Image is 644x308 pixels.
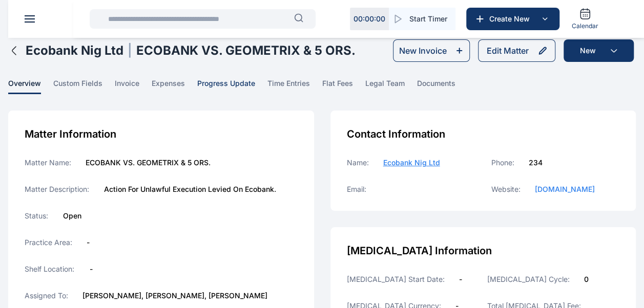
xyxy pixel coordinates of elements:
[383,158,440,167] span: Ecobank Nig Ltd
[25,127,298,141] div: Matter Information
[53,78,115,94] a: custom fields
[459,274,462,284] label: -
[87,237,90,248] label: -
[347,127,620,141] div: Contact Information
[86,158,211,168] label: ECOBANK VS. GEOMETRIX & 5 ORS.
[365,78,417,94] a: legal team
[197,78,255,94] span: progress update
[8,78,53,94] a: overview
[90,264,93,274] label: -
[529,158,543,168] label: 234
[383,158,440,168] a: Ecobank Nig Ltd
[322,78,353,94] span: flat fees
[572,22,598,30] span: Calendar
[535,184,595,194] a: [DOMAIN_NAME]
[25,211,49,221] label: Status:
[26,42,123,59] h1: Ecobank Nig Ltd
[354,14,385,24] p: 00 : 00 : 00
[53,78,102,94] span: custom fields
[197,78,267,94] a: progress update
[409,14,447,24] span: Start Timer
[115,78,139,94] span: invoice
[136,42,356,59] h1: ECOBANK VS. GEOMETRIX & 5 ORS.
[128,42,132,59] span: |
[115,78,152,94] a: invoice
[8,78,41,94] span: overview
[584,274,589,284] label: 0
[564,39,634,62] button: New
[417,78,468,94] a: documents
[322,78,365,94] a: flat fees
[25,184,90,194] label: Matter Description:
[152,78,197,94] a: expenses
[25,237,72,248] label: Practice Area:
[487,274,570,284] label: [MEDICAL_DATA] Cycle:
[399,45,447,57] div: New Invoice
[487,45,529,57] div: Edit Matter
[347,158,369,168] label: Name:
[267,78,310,94] span: time entries
[347,274,445,284] label: [MEDICAL_DATA] Start Date:
[25,264,75,274] label: Shelf Location:
[389,8,455,30] button: Start Timer
[365,78,405,94] span: legal team
[478,39,555,62] button: Edit Matter
[25,291,68,301] label: Assigned To:
[491,184,521,194] label: Website:
[104,184,276,194] label: Action For Unlawful Execution Levied On Ecobank.
[393,39,470,62] button: New Invoice
[485,14,538,24] span: Create New
[491,158,514,168] label: Phone:
[152,78,185,94] span: expenses
[417,78,455,94] span: documents
[568,4,603,34] a: Calendar
[25,158,71,168] label: Matter Name:
[347,184,366,194] label: Email:
[82,291,267,301] label: [PERSON_NAME], [PERSON_NAME], [PERSON_NAME]
[466,8,559,30] button: Create New
[63,211,81,221] label: Open
[267,78,322,94] a: time entries
[347,244,620,258] div: [MEDICAL_DATA] Information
